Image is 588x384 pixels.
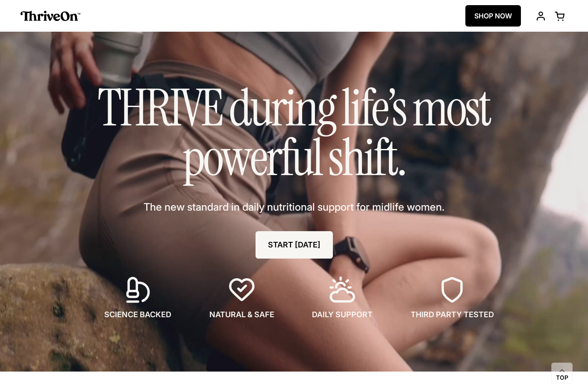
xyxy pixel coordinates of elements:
span: Top [556,374,568,382]
h1: THRIVE during life’s most powerful shift. [80,83,508,183]
span: NATURAL & SAFE [209,309,274,320]
a: SHOP NOW [465,5,521,27]
span: SCIENCE BACKED [104,309,171,320]
a: START [DATE] [256,231,333,259]
span: THIRD PARTY TESTED [411,309,494,320]
span: The new standard in daily nutritional support for midlife women. [144,200,444,214]
span: DAILY SUPPORT [312,309,373,320]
